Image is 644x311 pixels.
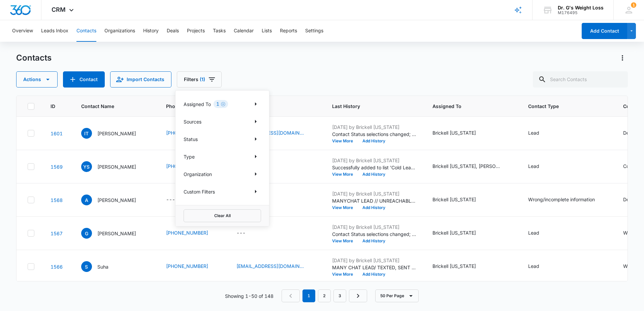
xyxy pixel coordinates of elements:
div: Email - info@obgynmivbami.com - Select to Edit Field [236,129,316,137]
div: notifications count [631,2,636,8]
p: MANYCHAT LEAD // UNREACHABLE PHONE NUMBRE PROVIDED 923348008013 IS NOT A VALID PHONE NUMBER, NOT ... [332,197,416,204]
a: [PHONE_NUMBER] [166,229,208,236]
a: Navigate to contact details page for Irene Trakas [51,131,63,136]
p: Successfully added to list 'Cold Leads'. [332,164,416,171]
span: CRM [52,6,66,13]
div: account id [558,10,604,15]
div: Contact Name - Suha - Select to Edit Field [81,261,121,272]
div: Contact Name - Adnan - Select to Edit Field [81,195,148,205]
button: Contacts [76,20,96,42]
a: Navigate to contact details page for Gladys [51,231,63,236]
span: S [81,261,92,272]
a: Navigate to contact details page for Adnan [51,197,63,203]
a: Next Page [349,289,367,302]
a: Page 3 [333,289,346,302]
button: View More [332,272,358,276]
div: Assigned To - Brickell Florida, D Blanco - Select to Edit Field [432,163,512,171]
a: Navigate to contact details page for Yesmin SULTANA [51,164,63,170]
button: View More [332,172,358,176]
p: Suha [97,263,108,270]
button: View More [332,139,358,143]
button: Add Contact [63,71,105,88]
span: 1 [631,2,636,8]
div: Contact Type - Lead - Select to Edit Field [528,229,551,237]
p: [PERSON_NAME] [97,197,136,204]
button: Settings [305,20,323,42]
p: [PERSON_NAME] [97,130,136,137]
div: Email - - Select to Edit Field [236,229,258,237]
button: Add History [358,139,390,143]
a: [PHONE_NUMBER] [166,163,208,170]
div: --- [236,229,246,237]
div: Phone - (646) 226-0576 - Select to Edit Field [166,129,220,137]
div: Lead [528,129,539,136]
p: Showing 1-50 of 148 [225,292,273,300]
button: Show Custom Filters filters [250,186,261,197]
p: [DATE] by Brickell [US_STATE] [332,257,416,264]
p: Contact Status selections changed; Warm Lead ( possibility) was removed and Dead Lead (Request st... [332,131,416,138]
p: MANY CHAT LEAD/ TEXTED, SENT EMAIL AND LEFT VM [DATE]9:59 AM [332,264,416,271]
h1: Contacts [16,53,52,63]
em: 1 [302,289,315,302]
p: Assigned To [184,101,211,108]
button: Filters [177,71,222,88]
div: Contact Type - Lead - Select to Edit Field [528,129,551,137]
button: Show Status filters [250,134,261,144]
p: [DATE] by Brickell [US_STATE] [332,157,416,164]
a: Navigate to contact details page for Suha [51,264,63,270]
span: Phone [166,103,211,110]
button: Organizations [104,20,135,42]
p: Contact Status selections changed; None was removed and Warm Lead ( possibility) was added. [332,231,416,238]
button: Actions [617,53,628,63]
span: Assigned To [432,103,502,110]
button: Show Sources filters [250,116,261,127]
div: Assigned To - Brickell Florida - Select to Edit Field [432,229,488,237]
span: G [81,228,92,239]
div: Brickell [US_STATE] [432,129,476,136]
a: [PHONE_NUMBER] [166,263,208,270]
button: Leads Inbox [41,20,68,42]
p: [DATE] by Brickell [US_STATE] [332,223,416,231]
span: Contact Type [528,103,597,110]
div: Brickell [US_STATE] [432,263,476,270]
span: A [81,195,92,205]
button: Add History [358,239,390,243]
p: Custom Filters [184,188,215,195]
div: Brickell [US_STATE] [432,229,476,236]
div: Contact Type - Lead - Select to Edit Field [528,163,551,171]
div: Phone - (929) 636-8224 - Select to Edit Field [166,263,220,271]
a: Page 2 [318,289,331,302]
p: Organization [184,171,212,178]
div: Lead [528,163,539,170]
p: Status [184,136,198,143]
div: Assigned To - Brickell Florida - Select to Edit Field [432,196,488,204]
span: Contact Name [81,103,140,110]
button: Show Type filters [250,151,261,162]
button: Clear [221,102,225,106]
button: Show Organization filters [250,169,261,179]
button: View More [332,206,358,210]
button: Tasks [213,20,226,42]
button: Clear All [184,209,261,222]
button: 50 Per Page [375,289,419,302]
div: Email - Suhaazadazad@gmail.com - Select to Edit Field [236,263,316,271]
button: Reports [280,20,297,42]
span: Last History [332,103,407,110]
a: [PHONE_NUMBER] [166,129,208,136]
div: account name [558,5,604,10]
div: Lead [528,229,539,236]
button: History [143,20,159,42]
button: Import Contacts [110,71,171,88]
span: YS [81,161,92,172]
button: Actions [16,71,58,88]
button: Overview [12,20,33,42]
div: Contact Name - Irene Trakas - Select to Edit Field [81,128,148,139]
div: 1 [214,100,228,108]
button: Projects [187,20,205,42]
div: Contact Type - Lead - Select to Edit Field [528,263,551,271]
button: Add History [358,206,390,210]
div: Wrong/incomplete information [528,196,595,203]
a: [EMAIL_ADDRESS][DOMAIN_NAME] [236,263,304,270]
p: Type [184,153,195,160]
div: Phone - (786) 468-0687 - Select to Edit Field [166,229,220,237]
